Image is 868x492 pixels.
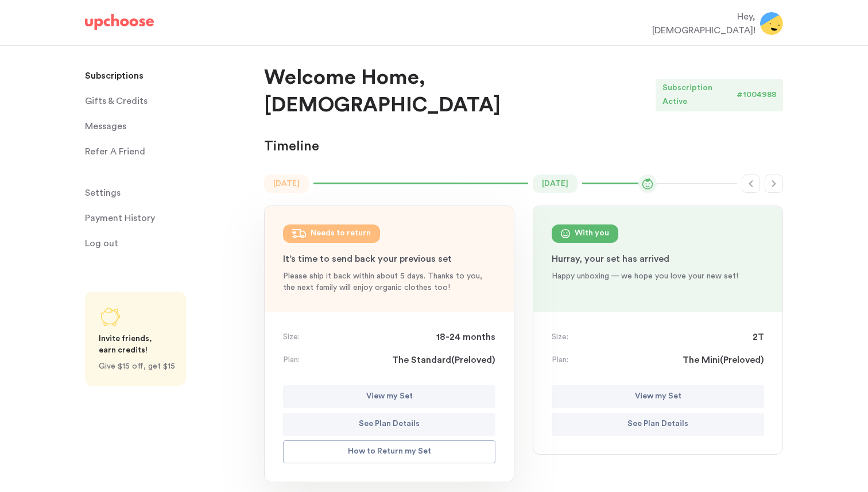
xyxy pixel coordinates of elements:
p: Happy unboxing — we hope you love your new set! [552,270,764,282]
img: UpChoose [85,14,154,30]
span: 2T [753,330,764,344]
p: View my Set [635,390,681,404]
a: UpChoose [85,14,154,35]
a: Messages [85,115,250,138]
p: How to Return my Set [348,445,431,459]
p: Size: [552,331,568,343]
p: Plan: [552,354,568,366]
a: Payment History [85,207,250,230]
a: Refer A Friend [85,140,250,163]
div: Hey, [DEMOGRAPHIC_DATA] ! [652,10,755,37]
button: See Plan Details [552,413,764,436]
p: It’s time to send back your previous set [283,252,495,266]
p: Timeline [264,138,319,156]
a: Subscriptions [85,64,250,87]
p: See Plan Details [359,417,420,431]
a: Share UpChoose [85,292,186,386]
button: How to Return my Set [283,440,495,463]
span: Messages [85,115,126,138]
p: Please ship it back within about 5 days. Thanks to you, the next family will enjoy organic clothe... [283,270,495,293]
div: # 1004988 [737,79,783,111]
time: [DATE] [533,175,578,193]
div: Subscription Active [656,79,737,111]
span: Settings [85,181,121,204]
button: View my Set [552,385,764,408]
a: Settings [85,181,250,204]
span: Log out [85,232,118,255]
p: Refer A Friend [85,140,145,163]
span: The Standard ( Preloved ) [392,353,495,367]
time: [DATE] [264,175,309,193]
p: Hurray, your set has arrived [552,252,764,266]
p: See Plan Details [627,417,688,431]
span: Gifts & Credits [85,90,148,113]
p: Plan: [283,354,300,366]
p: Size: [283,331,300,343]
span: 18-24 months [436,330,495,344]
p: Payment History [85,207,155,230]
button: View my Set [283,385,495,408]
p: Welcome Home, [DEMOGRAPHIC_DATA] [264,64,656,119]
div: With you [575,227,609,241]
a: Log out [85,232,250,255]
button: See Plan Details [283,413,495,436]
a: Gifts & Credits [85,90,250,113]
span: The Mini ( Preloved ) [683,353,764,367]
p: View my Set [366,390,413,404]
p: Subscriptions [85,64,144,87]
div: Needs to return [311,227,371,241]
